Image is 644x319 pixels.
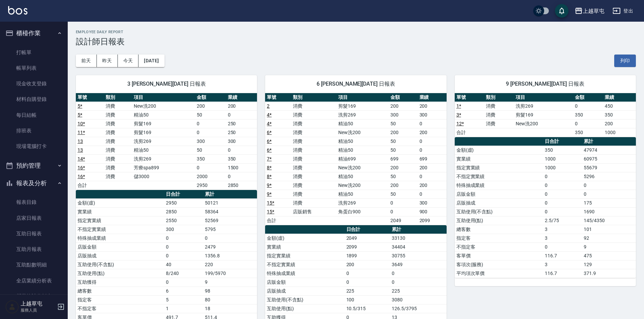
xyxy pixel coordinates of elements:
[543,225,582,234] td: 3
[390,225,446,234] th: 累計
[104,137,132,146] td: 消費
[345,242,390,251] td: 2099
[418,93,447,102] th: 業績
[104,119,132,128] td: 消費
[390,234,446,242] td: 33130
[514,110,573,119] td: 剪髮169
[265,295,344,304] td: 互助使用(不含點)
[291,119,337,128] td: 消費
[104,154,132,163] td: 消費
[104,146,132,154] td: 消費
[582,269,636,278] td: 371.9
[455,216,543,225] td: 互助使用(點)
[455,198,543,207] td: 店販抽成
[76,278,164,286] td: 互助獲得
[582,163,636,172] td: 55679
[455,172,543,181] td: 不指定實業績
[291,110,337,119] td: 消費
[118,55,139,67] button: 今天
[455,269,543,278] td: 平均項次單價
[226,146,257,154] td: 0
[455,93,636,137] table: a dense table
[389,93,417,102] th: 金額
[345,269,390,278] td: 0
[455,251,543,260] td: 客單價
[337,198,389,207] td: 洗剪269
[265,93,446,225] table: a dense table
[582,234,636,242] td: 92
[265,242,344,251] td: 實業績
[138,55,164,67] button: [DATE]
[265,93,291,102] th: 單號
[291,172,337,181] td: 消費
[582,181,636,190] td: 0
[390,260,446,269] td: 3649
[603,128,636,137] td: 1000
[418,181,447,190] td: 200
[389,198,417,207] td: 0
[265,278,344,286] td: 店販金額
[582,242,636,251] td: 9
[543,251,582,260] td: 116.7
[195,163,226,172] td: 0
[455,190,543,198] td: 店販金額
[164,198,203,207] td: 2950
[582,137,636,146] th: 累計
[573,119,603,128] td: 0
[455,234,543,242] td: 指定客
[603,93,636,102] th: 業績
[3,273,65,289] a: 全店業績分析表
[203,304,257,313] td: 18
[226,137,257,146] td: 300
[265,304,344,313] td: 互助使用(點)
[97,55,118,67] button: 昨天
[8,6,27,15] img: Logo
[389,119,417,128] td: 50
[389,172,417,181] td: 50
[582,207,636,216] td: 1690
[455,137,636,278] table: a dense table
[455,154,543,163] td: 實業績
[582,251,636,260] td: 475
[76,286,164,295] td: 總客數
[104,102,132,110] td: 消費
[291,102,337,110] td: 消費
[164,207,203,216] td: 2850
[104,110,132,119] td: 消費
[195,137,226,146] td: 300
[337,163,389,172] td: New洗200
[3,107,65,123] a: 每日結帳
[3,45,65,60] a: 打帳單
[514,93,573,102] th: 項目
[418,172,447,181] td: 0
[291,154,337,163] td: 消費
[226,128,257,137] td: 250
[582,146,636,154] td: 47974
[76,37,636,46] h3: 設計師日報表
[273,81,438,87] span: 6 [PERSON_NAME][DATE] 日報表
[164,225,203,234] td: 300
[337,119,389,128] td: 精油50
[573,110,603,119] td: 350
[582,260,636,269] td: 129
[132,172,195,181] td: 儲3000
[484,110,514,119] td: 消費
[195,181,226,190] td: 2950
[337,154,389,163] td: 精油699
[195,172,226,181] td: 2000
[337,128,389,137] td: New洗200
[3,157,65,174] button: 預約管理
[418,190,447,198] td: 0
[3,76,65,91] a: 現金收支登錄
[76,198,164,207] td: 金額(虛)
[226,102,257,110] td: 200
[389,137,417,146] td: 50
[603,110,636,119] td: 350
[543,172,582,181] td: 0
[195,110,226,119] td: 50
[455,128,485,137] td: 合計
[337,102,389,110] td: 剪髮169
[3,174,65,192] button: 報表及分析
[418,146,447,154] td: 0
[104,93,132,102] th: 類別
